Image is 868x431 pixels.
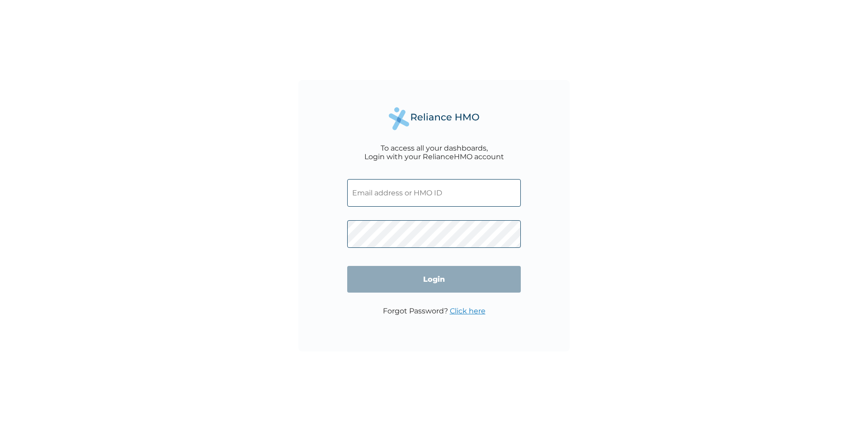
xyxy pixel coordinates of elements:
[450,307,486,315] a: Click here
[364,144,504,161] div: To access all your dashboards, Login with your RelianceHMO account
[347,266,521,293] input: Login
[383,307,486,315] p: Forgot Password?
[347,179,521,207] input: Email address or HMO ID
[389,107,479,130] img: Reliance Health's Logo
